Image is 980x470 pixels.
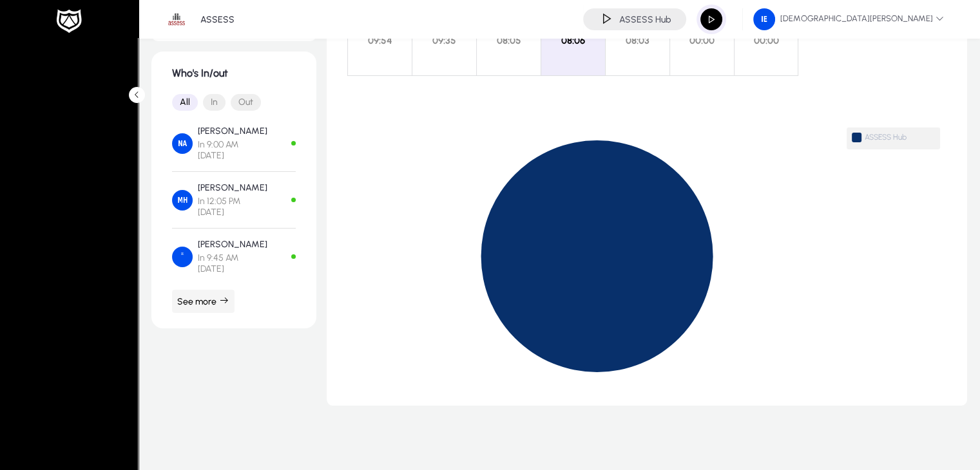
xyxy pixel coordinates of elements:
img: Fady Basaly [172,247,193,267]
p: [PERSON_NAME] [198,182,267,193]
span: In 12:05 PM [DATE] [198,196,267,218]
mat-button-toggle-group: Font Style [172,89,296,115]
h4: ASSESS Hub [619,14,671,25]
span: ASSESS Hub [852,133,935,145]
p: [PERSON_NAME] [198,126,267,136]
button: All [172,94,198,111]
img: Mohamed Hegab [172,190,193,211]
span: 00:00 [735,30,798,52]
span: 09:54 [348,30,412,52]
span: ASSESS Hub [865,133,935,142]
span: [DEMOGRAPHIC_DATA][PERSON_NAME] [753,8,944,30]
p: [PERSON_NAME] [198,239,267,250]
span: 00:00 [670,30,734,52]
button: In [203,94,226,111]
img: white-logo.png [53,8,85,35]
button: [DEMOGRAPHIC_DATA][PERSON_NAME] [743,8,954,31]
span: In 9:00 AM [DATE] [198,139,267,161]
img: 1.png [164,7,189,32]
button: See more [172,290,235,313]
button: Out [231,94,261,111]
span: 08:03 [606,30,669,52]
p: ASSESS [200,14,235,25]
img: Nahla Abdelaziz [172,133,193,154]
span: 08:06 [541,30,605,52]
h1: Who's In/out [172,67,296,79]
span: In 9:45 AM [DATE] [198,252,267,274]
span: See more [177,296,229,307]
span: 08:05 [477,30,541,52]
span: 09:35 [412,30,476,52]
img: 104.png [753,8,775,30]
